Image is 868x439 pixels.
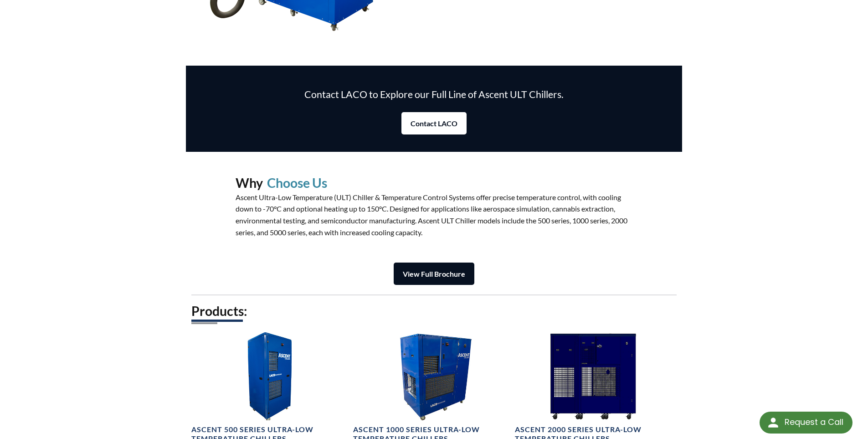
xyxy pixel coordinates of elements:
p: Ascent Ultra-Low Temperature (ULT) Chiller & Temperature Control Systems offer precise temperatur... [236,191,633,238]
strong: View Full Brochure [403,269,465,278]
a: Contact LACO [401,112,467,134]
strong: Contact LACO [411,119,457,128]
a: View Full Brochure [394,263,474,285]
h2: Products: [191,303,677,320]
div: Request a Call [760,412,853,434]
h2: Why [236,175,263,191]
div: Request a Call [785,412,843,433]
h3: Contact LACO to Explore our Full Line of Ascent ULT Chillers. [236,88,633,101]
img: round button [766,415,781,430]
h2: Choose Us [267,175,327,191]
